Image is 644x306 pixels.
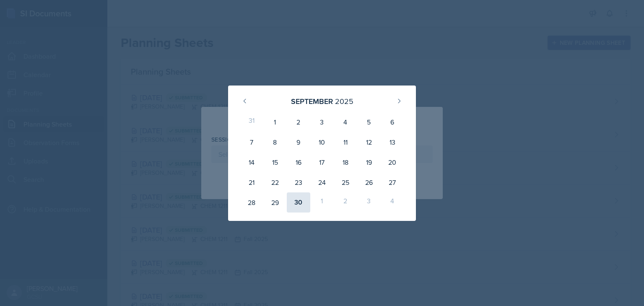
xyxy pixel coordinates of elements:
div: 3 [357,192,381,213]
div: 1 [310,192,334,213]
div: 4 [381,192,404,213]
div: 17 [310,152,334,172]
div: 26 [357,172,381,192]
div: 8 [263,132,287,152]
div: 5 [357,112,381,132]
div: 6 [381,112,404,132]
div: 19 [357,152,381,172]
div: 2025 [335,96,353,107]
div: 7 [240,132,263,152]
div: 2 [334,192,357,213]
div: 11 [334,132,357,152]
div: 13 [381,132,404,152]
div: 29 [263,192,287,213]
div: 1 [263,112,287,132]
div: 20 [381,152,404,172]
div: 18 [334,152,357,172]
div: 9 [287,132,310,152]
div: 27 [381,172,404,192]
div: 21 [240,172,263,192]
div: 10 [310,132,334,152]
div: 12 [357,132,381,152]
div: 16 [287,152,310,172]
div: 28 [240,192,263,213]
div: 24 [310,172,334,192]
div: 15 [263,152,287,172]
div: 22 [263,172,287,192]
div: September [291,96,333,107]
div: 3 [310,112,334,132]
div: 2 [287,112,310,132]
div: 25 [334,172,357,192]
div: 31 [240,112,263,132]
div: 14 [240,152,263,172]
div: 30 [287,192,310,213]
div: 23 [287,172,310,192]
div: 4 [334,112,357,132]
